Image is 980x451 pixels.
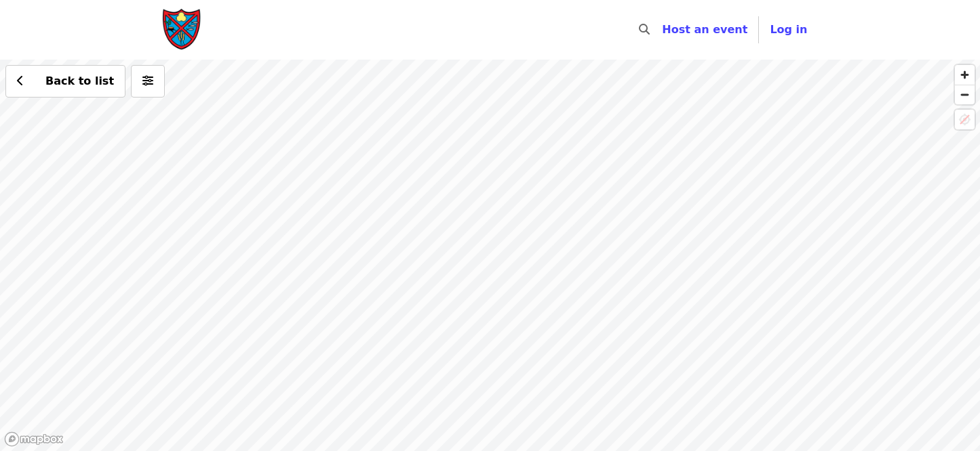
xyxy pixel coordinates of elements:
i: sliders-h icon [142,74,153,87]
button: Location Not Available [955,110,975,129]
a: Mapbox logo [4,431,64,447]
button: Log in [759,16,818,43]
button: Zoom In [955,65,975,85]
i: chevron-left icon [17,74,24,87]
img: Society of St. Andrew - Home [162,8,203,51]
button: Zoom Out [955,85,975,104]
button: Back to list [5,65,125,98]
i: search icon [639,23,650,36]
span: Log in [770,23,807,36]
button: More filters (0 selected) [131,65,165,98]
input: Search [658,14,669,46]
a: Host an event [662,23,747,36]
span: Back to list [45,74,114,87]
